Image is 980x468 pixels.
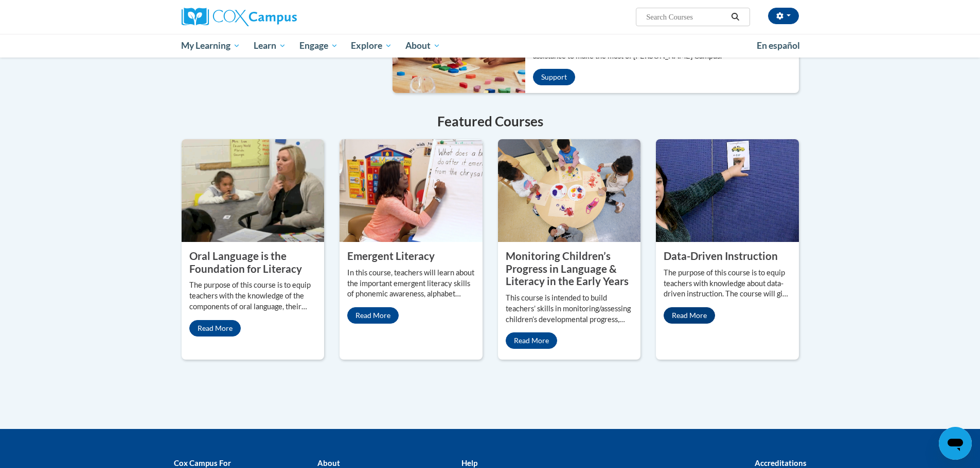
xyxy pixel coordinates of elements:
p: The purpose of this course is to equip teachers with the knowledge of the components of oral lang... [189,280,317,312]
property: Data-Driven Instruction [664,250,778,262]
span: Explore [351,40,392,52]
a: Explore [344,34,399,58]
a: Read More [506,332,557,349]
span: Learn [254,40,286,52]
a: Read More [347,307,399,324]
p: This course is intended to build teachers’ skills in monitoring/assessing children’s developmenta... [506,293,633,325]
span: Engage [299,40,338,52]
img: Oral Language is the Foundation for Literacy [182,139,325,242]
img: Cox Campus [182,8,297,26]
a: Learn [247,34,293,58]
h4: Featured Courses [182,111,799,132]
a: My Learning [175,34,247,58]
b: About [317,458,340,467]
a: Engage [293,34,345,58]
a: Support [533,69,575,85]
property: Oral Language is the Foundation for Literacy [189,250,302,275]
div: Main menu [166,34,814,58]
img: Monitoring Children’s Progress in Language & Literacy in the Early Years [498,139,641,242]
a: Cox Campus [182,8,377,26]
button: Account Settings [768,8,799,24]
property: Emergent Literacy [347,250,435,262]
p: In this course, teachers will learn about the important emergent literacy skills of phonemic awar... [347,268,475,300]
b: Help [461,458,477,467]
input: Search Courses [645,11,727,23]
button: Search [727,11,743,23]
b: Accreditations [755,458,807,467]
a: About [399,34,447,58]
img: Emergent Literacy [340,139,483,242]
property: Monitoring Children’s Progress in Language & Literacy in the Early Years [506,250,629,287]
a: Read More [189,320,241,336]
a: En español [750,35,807,57]
a: Read More [664,307,715,324]
img: Data-Driven Instruction [656,139,799,242]
p: The purpose of this course is to equip teachers with knowledge about data-driven instruction. The... [664,268,791,300]
iframe: Button to launch messaging window [939,427,972,460]
span: My Learning [181,40,240,52]
b: Cox Campus For [174,458,231,467]
span: About [405,40,440,52]
span: En español [757,40,800,51]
